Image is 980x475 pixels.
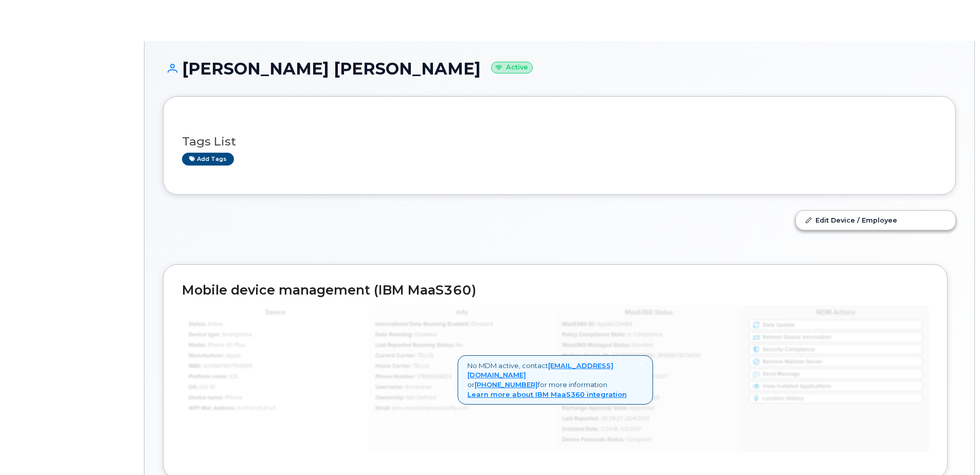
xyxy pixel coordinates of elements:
span: × [639,360,643,369]
a: Edit Device / Employee [796,211,955,229]
a: [PHONE_NUMBER] [475,380,538,389]
img: mdm_maas360_data_lg-147edf4ce5891b6e296acbe60ee4acd306360f73f278574cfef86ac192ea0250.jpg [182,305,929,451]
a: Add tags [182,153,234,166]
a: [EMAIL_ADDRESS][DOMAIN_NAME] [467,361,613,379]
a: Close [639,361,643,369]
h3: Tags List [182,135,937,148]
h1: [PERSON_NAME] [PERSON_NAME] [163,60,956,78]
h2: Mobile device management (IBM MaaS360) [182,283,929,298]
a: Learn more about IBM MaaS360 integration [467,390,627,398]
div: No MDM active, contact or for more information [458,355,653,405]
small: Active [491,62,533,74]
